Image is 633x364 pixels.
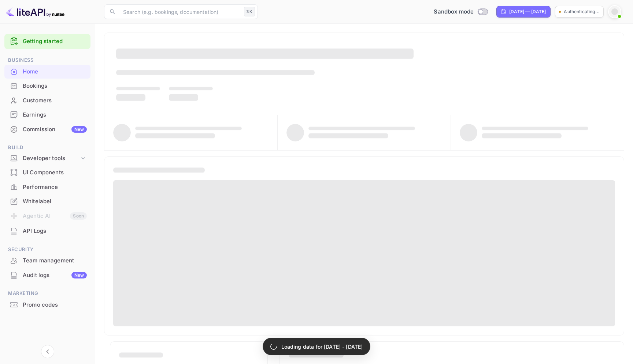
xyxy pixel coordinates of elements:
a: Earnings [4,108,90,121]
div: Customers [23,96,87,105]
div: Commission [23,125,87,134]
div: Home [4,65,90,79]
div: Customers [4,94,90,108]
span: Business [4,56,90,64]
span: Build [4,144,90,152]
div: API Logs [23,227,87,235]
div: Performance [4,180,90,194]
div: Audit logs [23,271,87,280]
div: New [71,272,87,278]
a: Whitelabel [4,194,90,208]
a: Audit logsNew [4,268,90,282]
div: Promo codes [4,298,90,312]
div: Home [23,68,87,76]
div: Earnings [4,108,90,122]
div: Bookings [23,82,87,90]
div: Team management [23,257,87,265]
input: Search (e.g. bookings, documentation) [119,4,241,19]
div: Performance [23,183,87,192]
a: Customers [4,94,90,107]
div: Bookings [4,79,90,93]
div: UI Components [23,168,87,177]
p: Loading data for [DATE] - [DATE] [281,343,363,350]
div: [DATE] — [DATE] [509,8,546,15]
button: Collapse navigation [41,345,54,358]
p: Authenticating... [564,8,600,15]
a: Home [4,65,90,78]
div: Whitelabel [23,197,87,206]
div: Developer tools [23,154,79,163]
a: Team management [4,254,90,267]
div: New [71,126,87,133]
a: Bookings [4,79,90,92]
a: API Logs [4,224,90,238]
div: Earnings [23,111,87,119]
span: Marketing [4,289,90,297]
a: UI Components [4,166,90,179]
div: Audit logsNew [4,268,90,283]
a: Promo codes [4,298,90,311]
div: API Logs [4,224,90,238]
span: Security [4,246,90,254]
div: Developer tools [4,152,90,165]
span: Sandbox mode [434,8,474,16]
div: Team management [4,254,90,268]
div: Getting started [4,34,90,49]
div: ⌘K [244,7,255,16]
div: Switch to Production mode [431,8,491,16]
a: CommissionNew [4,122,90,136]
img: LiteAPI logo [6,6,64,18]
div: Promo codes [23,301,87,309]
a: Getting started [23,37,87,46]
a: Performance [4,180,90,194]
div: CommissionNew [4,122,90,137]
